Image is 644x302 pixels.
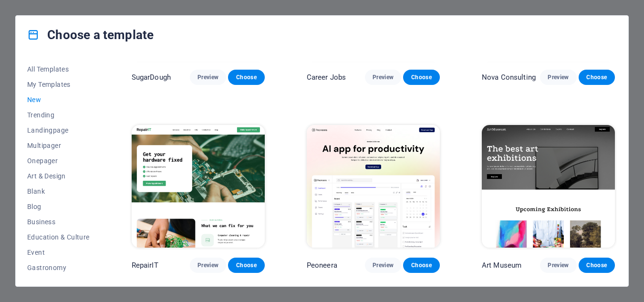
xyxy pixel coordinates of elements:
[27,142,90,149] span: Multipager
[27,168,90,184] button: Art & Design
[27,218,90,226] span: Business
[27,233,90,241] span: Education & Culture
[307,260,337,270] p: Peoneera
[27,96,90,104] span: New
[236,73,257,81] span: Choose
[27,138,90,153] button: Multipager
[132,125,265,248] img: RepairIT
[27,65,90,73] span: All Templates
[27,229,90,245] button: Education & Culture
[27,172,90,180] span: Art & Design
[540,70,576,85] button: Preview
[482,73,536,82] p: Nova Consulting
[197,73,218,81] span: Preview
[579,70,615,85] button: Choose
[228,70,264,85] button: Choose
[27,184,90,199] button: Blank
[27,260,90,275] button: Gastronomy
[403,70,439,85] button: Choose
[307,125,440,248] img: Peoneera
[27,111,90,119] span: Trending
[27,123,90,138] button: Landingpage
[373,261,394,269] span: Preview
[27,187,90,195] span: Blank
[411,73,432,81] span: Choose
[373,73,394,81] span: Preview
[27,199,90,214] button: Blog
[27,62,90,77] button: All Templates
[27,249,90,256] span: Event
[482,125,615,248] img: Art Museum
[482,260,521,270] p: Art Museum
[365,258,401,273] button: Preview
[579,258,615,273] button: Choose
[403,258,439,273] button: Choose
[27,27,154,42] h4: Choose a template
[365,70,401,85] button: Preview
[586,261,607,269] span: Choose
[27,203,90,210] span: Blog
[548,73,569,81] span: Preview
[27,153,90,168] button: Onepager
[27,81,90,88] span: My Templates
[27,157,90,165] span: Onepager
[27,77,90,92] button: My Templates
[27,92,90,107] button: New
[27,245,90,260] button: Event
[548,261,569,269] span: Preview
[540,258,576,273] button: Preview
[132,260,158,270] p: RepairIT
[586,73,607,81] span: Choose
[132,73,171,82] p: SugarDough
[411,261,432,269] span: Choose
[190,70,226,85] button: Preview
[228,258,264,273] button: Choose
[197,261,218,269] span: Preview
[27,264,90,271] span: Gastronomy
[27,214,90,229] button: Business
[236,261,257,269] span: Choose
[27,107,90,123] button: Trending
[307,73,346,82] p: Career Jobs
[27,126,90,134] span: Landingpage
[190,258,226,273] button: Preview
